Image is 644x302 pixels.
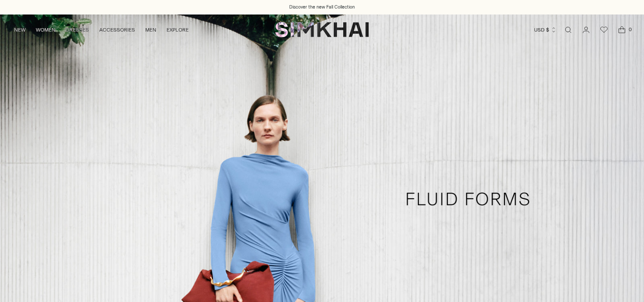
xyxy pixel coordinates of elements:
[595,21,612,38] a: Wishlist
[167,20,189,39] a: EXPLORE
[66,20,89,39] a: DRESSES
[289,4,355,11] a: Discover the new Fall Collection
[560,21,577,38] a: Open search modal
[14,20,26,39] a: NEW
[36,20,55,39] a: WOMEN
[534,20,557,39] button: USD $
[578,21,595,38] a: Go to the account page
[145,20,156,39] a: MEN
[613,21,630,38] a: Open cart modal
[99,20,135,39] a: ACCESSORIES
[275,21,369,38] a: SIMKHAI
[626,26,634,33] span: 0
